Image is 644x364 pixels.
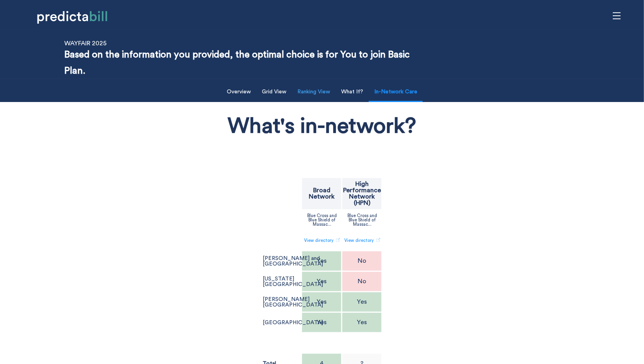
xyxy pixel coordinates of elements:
p: [PERSON_NAME] and [GEOGRAPHIC_DATA] [263,256,323,267]
button: Grid View [257,84,291,100]
h1: What's in-network? [228,111,416,141]
a: View directory [344,234,380,247]
span: menu [609,8,624,23]
p: No [358,258,366,264]
button: Ranking View [293,84,335,100]
button: In-Network Care [370,84,422,100]
button: Overview [222,84,256,100]
p: [PERSON_NAME][GEOGRAPHIC_DATA] [263,297,323,308]
p: Yes [357,299,367,305]
p: Yes [357,319,367,325]
p: Blue Cross and Blue Shield of Massac... [303,214,341,227]
button: What If? [336,84,368,100]
p: No [358,278,366,284]
a: View directory [304,234,340,247]
p: [US_STATE][GEOGRAPHIC_DATA] [263,276,323,287]
p: [GEOGRAPHIC_DATA] [263,320,323,325]
p: High Performance Network (HPN) [343,181,381,206]
p: Yes [317,319,327,325]
p: Broad Network [303,187,340,200]
p: Blue Cross and Blue Shield of Massac... [343,214,381,227]
p: Wayfair 2025 [64,40,106,47]
p: Based on the information you provided, the optimal choice is for You to join Basic Plan. [64,47,425,79]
